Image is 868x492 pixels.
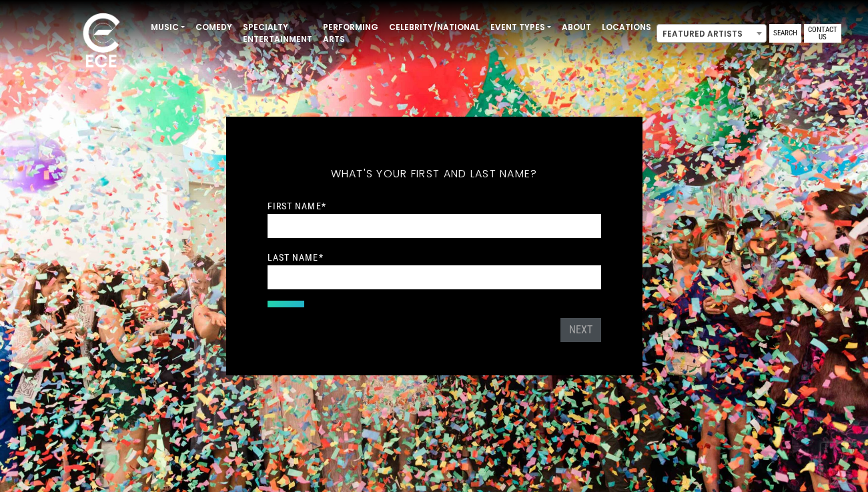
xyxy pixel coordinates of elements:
label: Last Name [268,251,324,263]
a: Event Types [485,16,556,39]
label: First Name [268,200,326,212]
a: Celebrity/National [384,16,485,39]
a: Music [145,16,190,39]
a: Specialty Entertainment [238,16,318,51]
a: Locations [596,16,657,39]
span: Featured Artists [657,24,767,43]
a: Contact Us [804,24,841,43]
a: Search [769,24,801,43]
span: Featured Artists [657,25,766,43]
img: ece_new_logo_whitev2-1.png [68,9,135,74]
a: Comedy [190,16,238,39]
h5: What's your first and last name? [268,150,601,198]
a: Performing Arts [318,16,384,51]
a: About [556,16,596,39]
